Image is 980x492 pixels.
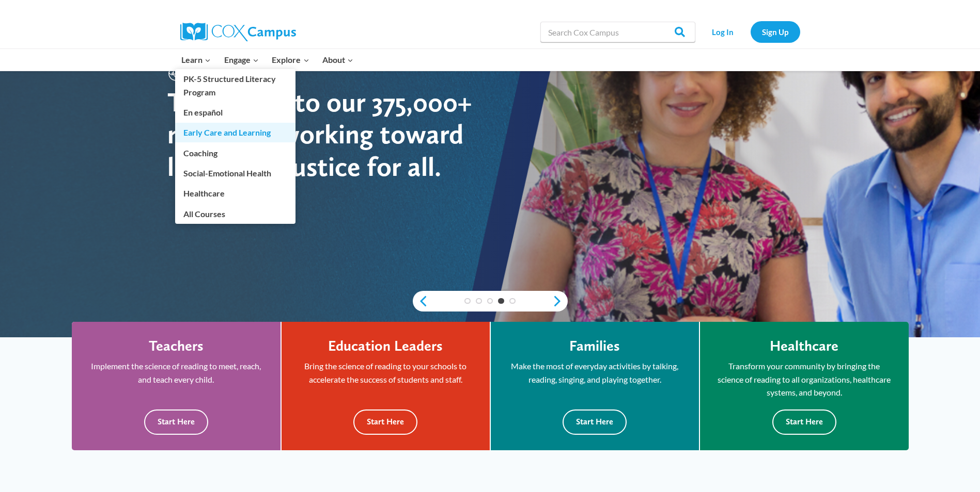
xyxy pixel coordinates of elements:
[282,322,490,451] a: Education Leaders Bring the science of reading to your schools to accelerate the success of stude...
[175,49,360,71] nav: Primary Navigation
[498,298,504,304] a: 4
[772,409,836,435] button: Start Here
[175,123,295,142] a: Early Care and Learning
[175,204,295,223] a: All Courses
[266,49,316,71] button: Child menu of Explore
[770,337,838,355] h4: Healthcare
[175,184,295,203] a: Healthcare
[491,322,699,451] a: Families Make the most of everyday activities by talking, reading, singing, and playing together....
[464,298,471,304] a: 1
[413,295,428,307] a: previous
[487,298,493,304] a: 3
[552,295,568,307] a: next
[569,337,620,355] h4: Families
[413,291,568,311] div: content slider buttons
[149,337,204,355] h4: Teachers
[72,322,281,451] a: Teachers Implement the science of reading to meet, reach, and teach every child. Start Here
[217,49,266,71] button: Child menu of Engage
[563,409,627,435] button: Start Here
[175,69,295,102] a: PK-5 Structured Literacy Program
[175,103,295,122] a: En español
[540,22,695,42] input: Search Cox Campus
[353,409,417,435] button: Start Here
[316,49,360,71] button: Child menu of About
[701,21,800,42] nav: Secondary Navigation
[167,86,490,183] div: Thank you to our 375,000+ members working toward literacy & justice for all.
[328,337,443,355] h4: Education Leaders
[297,359,474,386] p: Bring the science of reading to your schools to accelerate the success of students and staff.
[509,298,516,304] a: 5
[476,298,482,304] a: 2
[180,23,296,41] img: Cox Campus
[175,143,295,162] a: Coaching
[87,359,265,386] p: Implement the science of reading to meet, reach, and teach every child.
[715,359,893,399] p: Transform your community by bringing the science of reading to all organizations, healthcare syst...
[144,409,208,435] button: Start Here
[506,359,683,386] p: Make the most of everyday activities by talking, reading, singing, and playing together.
[175,49,218,71] button: Child menu of Learn
[700,322,909,451] a: Healthcare Transform your community by bringing the science of reading to all organizations, heal...
[701,21,745,42] a: Log In
[751,21,800,42] a: Sign Up
[175,163,295,183] a: Social-Emotional Health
